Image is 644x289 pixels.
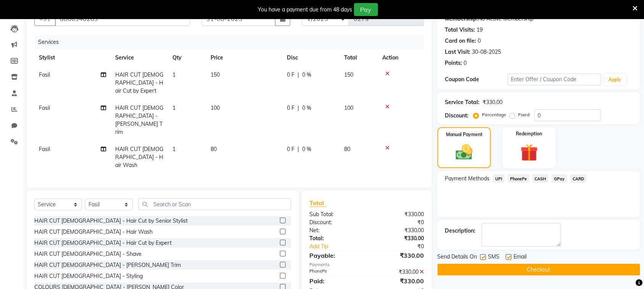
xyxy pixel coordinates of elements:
[445,48,471,56] div: Last Visit:
[445,98,480,106] div: Service Total:
[34,272,143,280] div: HAIR CUT [DEMOGRAPHIC_DATA] - Styling
[478,37,481,45] div: 0
[367,276,430,286] div: ₹330.00
[304,268,367,276] div: PhonePe
[39,104,50,111] span: Fasil
[34,217,188,225] div: HAIR CUT [DEMOGRAPHIC_DATA] - Hair Cut by Senior Stylist
[39,146,50,153] span: Fasil
[445,227,476,235] div: Description:
[304,234,367,242] div: Total:
[172,146,175,153] span: 1
[35,35,430,49] div: Services
[445,26,475,34] div: Total Visits:
[344,104,353,111] span: 100
[298,71,299,79] span: |
[287,104,295,112] span: 0 F
[34,250,142,258] div: HAIR CUT [DEMOGRAPHIC_DATA] - Shave
[302,71,311,79] span: 0 %
[309,262,424,268] div: Payments
[302,145,311,153] span: 0 %
[354,3,378,16] button: Pay
[304,251,367,260] div: Payable:
[445,112,469,120] div: Discount:
[514,253,527,262] span: Email
[488,253,500,262] span: SMS
[344,146,350,153] span: 80
[115,104,163,135] span: HAIR CUT [DEMOGRAPHIC_DATA] - [PERSON_NAME] Trim
[111,49,168,66] th: Service
[211,146,217,153] span: 80
[258,6,353,14] div: You have a payment due from 48 days
[451,143,478,162] img: _cash.svg
[533,174,549,183] span: CASH
[298,104,299,112] span: |
[377,242,430,250] div: ₹0
[115,71,163,94] span: HAIR CUT [DEMOGRAPHIC_DATA] - Hair Cut by Expert
[206,49,282,66] th: Price
[508,174,530,183] span: PhonePe
[302,104,311,112] span: 0 %
[309,199,327,207] span: Total
[472,48,501,56] div: 30-08-2025
[445,37,477,45] div: Card on file:
[34,228,153,236] div: HAIR CUT [DEMOGRAPHIC_DATA] - Hair Wash
[304,276,367,286] div: Paid:
[445,59,462,67] div: Points:
[477,26,483,34] div: 19
[172,104,175,111] span: 1
[515,142,544,164] img: _gift.svg
[367,268,430,276] div: ₹330.00
[367,251,430,260] div: ₹330.00
[367,210,430,218] div: ₹330.00
[516,130,543,137] label: Redemption
[287,71,295,79] span: 0 F
[367,218,430,226] div: ₹0
[115,146,163,169] span: HAIR CUT [DEMOGRAPHIC_DATA] - Hair Wash
[378,49,424,66] th: Action
[211,71,220,78] span: 150
[344,71,353,78] span: 150
[445,175,490,183] span: Payment Methods
[493,174,505,183] span: UPI
[304,226,367,234] div: Net:
[34,49,111,66] th: Stylist
[518,111,530,118] label: Fixed
[282,49,340,66] th: Disc
[340,49,378,66] th: Total
[168,49,206,66] th: Qty
[298,145,299,153] span: |
[304,218,367,226] div: Discount:
[304,210,367,218] div: Sub Total:
[138,198,291,210] input: Search or Scan
[446,131,483,138] label: Manual Payment
[552,174,567,183] span: GPay
[445,75,508,83] div: Coupon Code
[34,239,172,247] div: HAIR CUT [DEMOGRAPHIC_DATA] - Hair Cut by Expert
[287,145,295,153] span: 0 F
[39,71,50,78] span: Fasil
[304,242,377,250] a: Add Tip
[211,104,220,111] span: 100
[604,74,626,85] button: Apply
[508,74,601,85] input: Enter Offer / Coupon Code
[367,234,430,242] div: ₹330.00
[172,71,175,78] span: 1
[34,261,181,269] div: HAIR CUT [DEMOGRAPHIC_DATA] - [PERSON_NAME] Trim
[438,253,477,262] span: Send Details On
[482,111,507,118] label: Percentage
[438,264,640,276] button: Checkout
[483,98,503,106] div: ₹330.00
[367,226,430,234] div: ₹330.00
[464,59,467,67] div: 0
[570,174,587,183] span: CARD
